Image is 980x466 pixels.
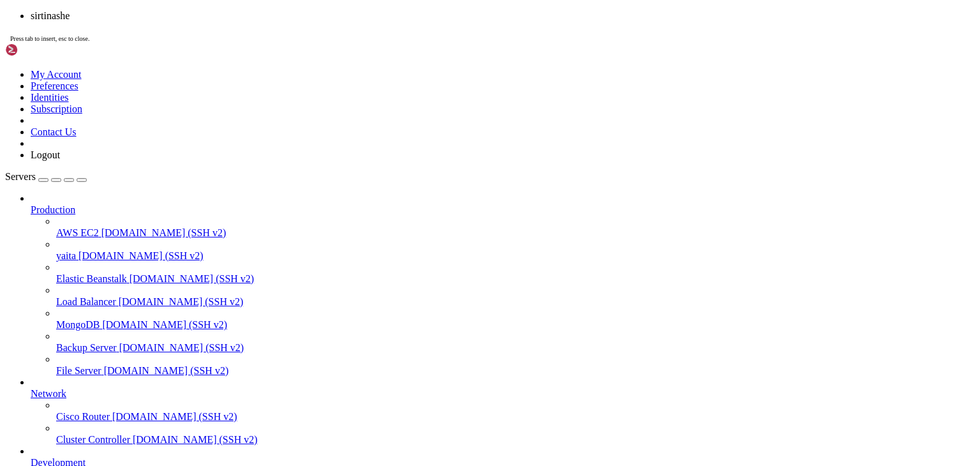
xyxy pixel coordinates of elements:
div: (38, 34) [209,374,214,385]
span: Cluster Controller [56,434,130,445]
x-row: (base) : $ ls [5,276,813,287]
li: Cluster Controller [DOMAIN_NAME] (SSH v2) [56,423,975,446]
li: Cisco Router [DOMAIN_NAME] (SSH v2) [56,400,975,423]
a: Load Balancer [DOMAIN_NAME] (SSH v2) [56,296,975,308]
x-row: [URL][DOMAIN_NAME] [5,135,813,146]
span: AWS EC2 [56,227,99,238]
x-row: Expanded Security Maintenance for Applications is not enabled. [5,157,813,168]
x-row: -bash: cd: prorojects/: No such file or directory [5,309,813,320]
x-row: Swap usage: 0% [5,81,813,92]
span: yaita [56,250,76,261]
a: Logout [31,149,60,160]
x-row: Enable ESM Apps to receive additional future security updates. [5,211,813,222]
x-row: See [URL][DOMAIN_NAME] or run: sudo pro status [5,222,813,233]
span: [DOMAIN_NAME] (SSH v2) [112,411,237,422]
span: ~ [87,298,92,308]
li: yaita [DOMAIN_NAME] (SSH v2) [56,239,975,262]
span: Backup Server [56,342,117,353]
span: Press tab to insert, esc to close. [10,35,89,42]
x-row: Username for '[URL][DOMAIN_NAME]': sir [5,374,813,385]
a: yaita [DOMAIN_NAME] (SSH v2) [56,250,975,262]
x-row: (base) : $ cd prorojects/ [5,298,813,309]
x-row: System load: 0.01 Processes: 124 [5,49,813,59]
a: Subscription [31,103,82,114]
span: zeuc@zeuc [36,352,82,363]
x-row: Last login: [DATE] from [TECHNICAL_ID] [5,266,813,276]
a: Identities [31,92,69,103]
a: Contact Us [31,126,77,137]
x-row: * Strictly confined Kubernetes makes edge and IoT secure. Learn how MicroK8s [5,103,813,114]
li: File Server [DOMAIN_NAME] (SSH v2) [56,354,975,377]
span: Elastic Beanstalk [56,273,127,284]
span: zeuc_wb [5,342,41,352]
li: Elastic Beanstalk [DOMAIN_NAME] (SSH v2) [56,262,975,285]
span: zeuc@zeuc [36,363,82,373]
x-row: * Support: [URL][DOMAIN_NAME] [5,5,813,16]
x-row: 31 updates can be applied immediately. [5,179,813,190]
a: Elastic Beanstalk [DOMAIN_NAME] (SSH v2) [56,273,975,285]
x-row: To see these additional updates run: apt list --upgradable [5,190,813,200]
x-row: Memory usage: 30% IPv4 address for eth0: [TECHNICAL_ID] [5,70,813,81]
span: [DOMAIN_NAME] (SSH v2) [130,273,255,284]
span: miniconda3 [403,287,454,297]
x-row: (base) : $ cd zeuc_wb [5,352,813,363]
x-row: (base) : $ cd projects [5,320,813,331]
x-row: (base) : $ ls [5,331,813,342]
span: zeuc@zeuc [36,276,82,287]
li: AWS EC2 [DOMAIN_NAME] (SSH v2) [56,216,975,239]
li: Production [31,193,975,377]
a: Network [31,388,975,400]
span: [DOMAIN_NAME] (SSH v2) [104,365,229,376]
span: ~/projects/zeuc_wb [87,363,179,373]
span: Cisco Router [56,411,110,422]
span: MongoDB [56,319,100,330]
span: [DOMAIN_NAME] (SSH v2) [102,319,227,330]
x-row: System information as of [DATE] [5,27,813,38]
span: zeuc@zeuc [36,298,82,308]
a: Backup Server [DOMAIN_NAME] (SSH v2) [56,342,975,354]
a: MongoDB [DOMAIN_NAME] (SSH v2) [56,319,975,331]
x-row: Usage of /: 27.6% of 28.02GB Users logged in: 0 [5,59,813,70]
a: My Account [31,69,82,80]
span: projects [464,287,505,297]
x-row: Miniconda3-latest-Linux-x86_[DOMAIN_NAME] Miniconda3-latest-Linux-x86_64.sh.1 [5,287,813,298]
a: Production [31,204,975,216]
x-row: just raised the bar for easy, resilient and secure K8s cluster deployment. [5,114,813,124]
span: zeuc@zeuc [36,320,82,330]
li: sirtinashe [31,10,975,22]
span: ~/projects [87,352,138,363]
img: Shellngn [5,43,78,56]
a: Servers [5,171,87,182]
span: ~/projects [87,331,138,341]
span: Load Balancer [56,296,116,307]
span: File Server [56,365,101,376]
li: MongoDB [DOMAIN_NAME] (SSH v2) [56,308,975,331]
a: File Server [DOMAIN_NAME] (SSH v2) [56,365,975,377]
span: Production [31,204,75,215]
li: Load Balancer [DOMAIN_NAME] (SSH v2) [56,285,975,308]
li: Network [31,377,975,446]
a: AWS EC2 [DOMAIN_NAME] (SSH v2) [56,227,975,239]
span: [DOMAIN_NAME] (SSH v2) [101,227,226,238]
li: Backup Server [DOMAIN_NAME] (SSH v2) [56,331,975,354]
span: Servers [5,171,36,182]
span: ~ [87,320,92,330]
span: [DOMAIN_NAME] (SSH v2) [133,434,258,445]
a: Cluster Controller [DOMAIN_NAME] (SSH v2) [56,434,975,446]
span: [DOMAIN_NAME] (SSH v2) [119,342,244,353]
x-row: *** System restart required *** [5,255,813,266]
a: Preferences [31,80,78,91]
a: Cisco Router [DOMAIN_NAME] (SSH v2) [56,411,975,423]
span: [DOMAIN_NAME] (SSH v2) [78,250,204,261]
x-row: (base) : $ git pull [5,363,813,374]
span: zeuc@zeuc [36,331,82,341]
span: Network [31,388,66,399]
span: [DOMAIN_NAME] (SSH v2) [119,296,244,307]
span: ~ [87,276,92,287]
